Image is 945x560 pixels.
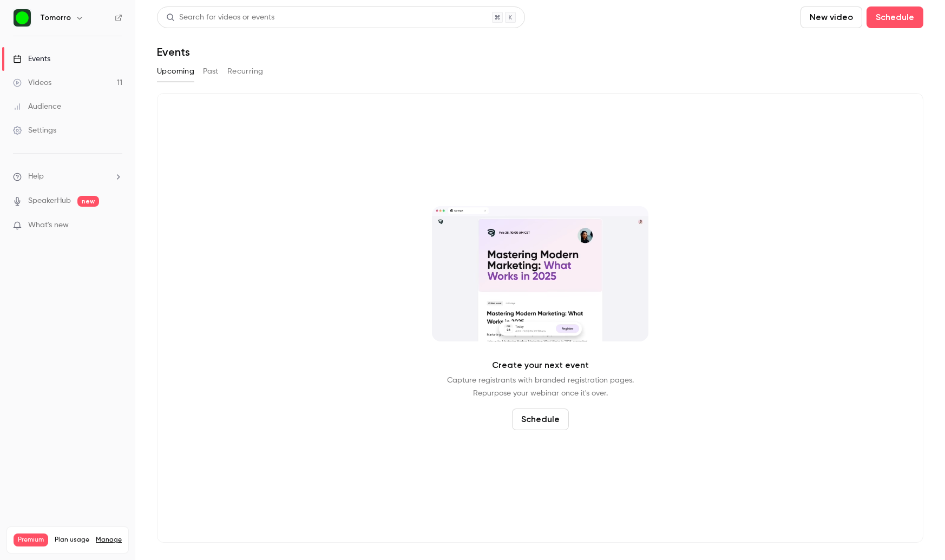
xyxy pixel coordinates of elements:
[447,374,634,400] p: Capture registrants with branded registration pages. Repurpose your webinar once it's over.
[157,63,194,80] button: Upcoming
[14,533,48,546] span: Premium
[13,77,51,88] div: Videos
[13,125,56,136] div: Settings
[14,9,31,27] img: Tomorro
[512,409,569,430] button: Schedule
[227,63,264,80] button: Recurring
[109,221,122,230] iframe: Noticeable Trigger
[166,12,274,23] div: Search for videos or events
[96,536,122,544] a: Manage
[800,6,862,28] button: New video
[867,6,923,28] button: Schedule
[28,195,71,207] a: SpeakerHub
[13,54,50,64] div: Events
[492,359,589,372] p: Create your next event
[13,171,122,182] li: help-dropdown-opener
[203,63,219,80] button: Past
[28,171,44,182] span: Help
[77,196,99,207] span: new
[28,220,69,231] span: What's new
[40,12,71,23] h6: Tomorro
[55,536,89,544] span: Plan usage
[157,45,190,58] h1: Events
[13,101,61,112] div: Audience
